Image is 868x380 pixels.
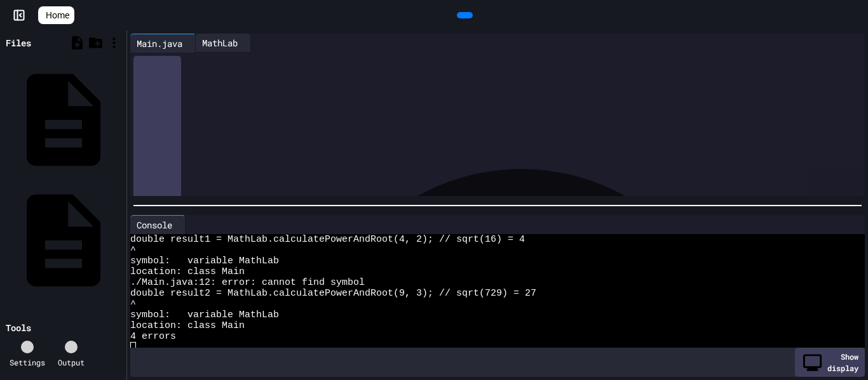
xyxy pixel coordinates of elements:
span: symbol: variable MathLab [130,310,279,320]
div: Files [6,36,31,49]
div: Main.java [130,37,189,50]
span: Home [46,9,69,22]
span: ^ [130,299,136,310]
div: Console [130,215,186,234]
div: MathLab [196,36,244,49]
span: ./Main.java:12: error: cannot find symbol [130,277,365,288]
span: location: class Main [130,266,245,277]
span: 4 errors [130,331,176,342]
div: Settings [10,357,45,368]
span: double result1 = MathLab.calculatePowerAndRoot(4, 2); // sqrt(16) = 4 [130,234,525,245]
div: MathLab [196,34,251,53]
a: Home [38,6,74,24]
div: Output [58,357,85,368]
span: symbol: variable MathLab [130,256,279,266]
div: Show display [795,348,865,377]
div: Console [130,218,179,232]
span: location: class Main [130,320,245,331]
div: Tools [6,321,31,334]
span: ^ [130,245,136,256]
div: Main.java [130,34,196,53]
span: double result2 = MathLab.calculatePowerAndRoot(9, 3); // sqrt(729) = 27 [130,288,536,299]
